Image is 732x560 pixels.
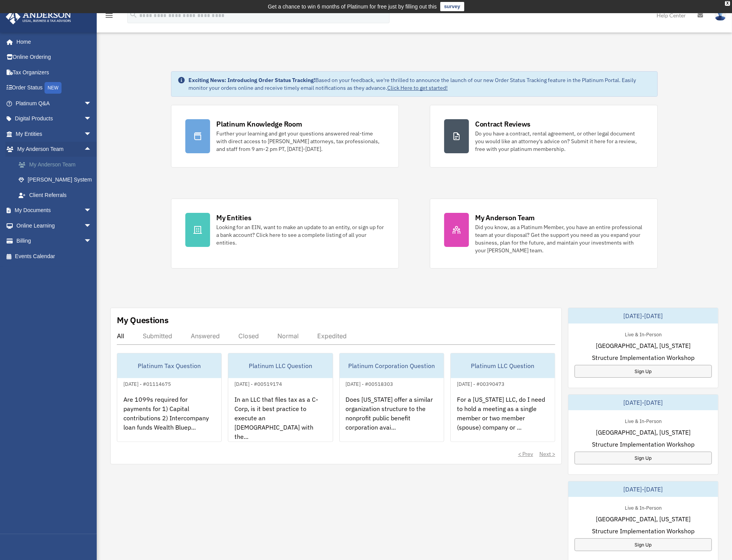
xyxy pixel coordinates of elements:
[228,379,288,387] div: [DATE] - #00519174
[104,11,114,20] i: menu
[715,10,726,21] img: User Pic
[84,96,99,111] span: arrow_drop_down
[117,379,177,387] div: [DATE] - #01114675
[216,213,251,223] div: My Entities
[317,332,347,340] div: Expedited
[592,440,694,449] span: Structure Implementation Workshop
[216,223,385,247] div: Looking for an EIN, want to make an update to an entity, or sign up for a bank account? Click her...
[5,80,103,96] a: Order StatusNEW
[5,96,103,111] a: Platinum Q&Aarrow_drop_down
[475,223,643,254] div: Did you know, as a Platinum Member, you have an entire professional team at your disposal? Get th...
[11,172,103,188] a: [PERSON_NAME] System
[228,389,332,449] div: In an LLC that files tax as a C-Corp, is it best practice to execute an [DEMOGRAPHIC_DATA] with t...
[238,332,259,340] div: Closed
[84,142,99,158] span: arrow_drop_up
[268,2,437,11] div: Get a chance to win 6 months of Platinum for free just by filling out this
[619,416,668,425] div: Live & In-Person
[188,76,651,92] div: Based on your feedback, we're thrilled to announce the launch of our new Order Status Tracking fe...
[339,353,444,442] a: Platinum Corporation Question[DATE] - #00518303Does [US_STATE] offer a similar organization struc...
[117,314,169,326] div: My Questions
[596,428,691,437] span: [GEOGRAPHIC_DATA], [US_STATE]
[188,77,315,84] strong: Exciting News: Introducing Order Status Tracking!
[340,353,444,378] div: Platinum Corporation Question
[104,14,114,20] a: menu
[5,218,103,233] a: Online Learningarrow_drop_down
[277,332,299,340] div: Normal
[5,50,103,65] a: Online Ordering
[117,389,221,449] div: Are 1099s required for payments for 1) Capital contributions 2) Intercompany loan funds Wealth Bl...
[228,353,333,442] a: Platinum LLC Question[DATE] - #00519174In an LLC that files tax as a C-Corp, is it best practice ...
[619,503,668,511] div: Live & In-Person
[575,452,712,464] a: Sign Up
[5,111,103,127] a: Digital Productsarrow_drop_down
[117,353,221,378] div: Platinum Tax Question
[592,353,694,362] span: Structure Implementation Workshop
[117,353,222,442] a: Platinum Tax Question[DATE] - #01114675Are 1099s required for payments for 1) Capital contributio...
[596,341,691,350] span: [GEOGRAPHIC_DATA], [US_STATE]
[475,130,643,153] div: Do you have a contract, rental agreement, or other legal document you would like an attorney's ad...
[5,203,103,218] a: My Documentsarrow_drop_down
[430,105,658,168] a: Contract Reviews Do you have a contract, rental agreement, or other legal document you would like...
[575,538,712,551] a: Sign Up
[451,353,555,378] div: Platinum LLC Question
[450,353,555,442] a: Platinum LLC Question[DATE] - #00390473For a [US_STATE] LLC, do I need to hold a meeting as a sin...
[387,84,448,91] a: Click Here to get started!
[84,233,99,249] span: arrow_drop_down
[171,105,399,168] a: Platinum Knowledge Room Further your learning and get your questions answered real-time with dire...
[3,9,74,24] img: Anderson Advisors Platinum Portal
[340,389,444,449] div: Does [US_STATE] offer a similar organization structure to the nonprofit public benefit corporatio...
[568,308,718,324] div: [DATE]-[DATE]
[5,248,103,264] a: Events Calendar
[228,353,332,378] div: Platinum LLC Question
[596,514,691,524] span: [GEOGRAPHIC_DATA], [US_STATE]
[5,142,103,157] a: My Anderson Teamarrow_drop_up
[84,126,99,142] span: arrow_drop_down
[5,233,103,249] a: Billingarrow_drop_down
[216,130,385,153] div: Further your learning and get your questions answered real-time with direct access to [PERSON_NAM...
[592,526,694,536] span: Structure Implementation Workshop
[451,389,555,449] div: For a [US_STATE] LLC, do I need to hold a meeting as a single member or two member (spouse) compa...
[619,330,668,338] div: Live & In-Person
[44,82,62,94] div: NEW
[575,365,712,378] a: Sign Up
[11,187,103,203] a: Client Referrals
[5,126,103,142] a: My Entitiesarrow_drop_down
[475,119,530,129] div: Contract Reviews
[451,379,511,387] div: [DATE] - #00390473
[440,2,464,11] a: survey
[5,34,99,50] a: Home
[568,481,718,497] div: [DATE]-[DATE]
[84,111,99,127] span: arrow_drop_down
[430,199,658,269] a: My Anderson Team Did you know, as a Platinum Member, you have an entire professional team at your...
[340,379,400,387] div: [DATE] - #00518303
[84,218,99,234] span: arrow_drop_down
[725,1,730,6] div: close
[5,65,103,80] a: Tax Organizers
[568,395,718,410] div: [DATE]-[DATE]
[129,10,138,19] i: search
[216,119,302,129] div: Platinum Knowledge Room
[171,199,399,269] a: My Entities Looking for an EIN, want to make an update to an entity, or sign up for a bank accoun...
[191,332,220,340] div: Answered
[11,157,103,172] a: My Anderson Team
[84,203,99,219] span: arrow_drop_down
[475,213,535,223] div: My Anderson Team
[143,332,172,340] div: Submitted
[117,332,124,340] div: All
